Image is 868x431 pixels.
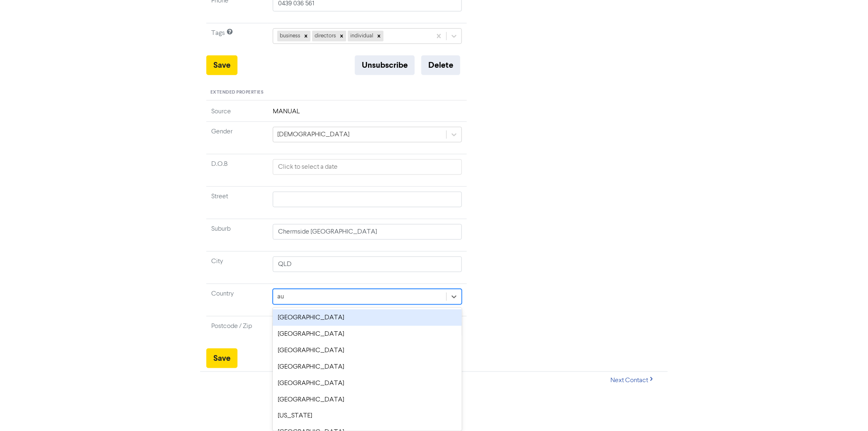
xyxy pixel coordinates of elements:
button: Next Contact [603,372,662,389]
td: Postcode / Zip [206,316,268,348]
td: D.O.B [206,154,268,186]
td: MANUAL [268,107,467,122]
iframe: Chat Widget [827,392,868,431]
div: [GEOGRAPHIC_DATA] [273,359,462,375]
button: Save [206,55,238,75]
div: [GEOGRAPHIC_DATA] [273,392,462,408]
td: Tags [206,23,268,56]
div: [GEOGRAPHIC_DATA] [273,342,462,359]
div: [GEOGRAPHIC_DATA] [273,375,462,392]
button: Delete [421,55,460,75]
td: Street [206,186,268,219]
div: business [277,31,302,41]
div: [GEOGRAPHIC_DATA] [273,326,462,342]
button: Unsubscribe [355,55,415,75]
button: Save [206,348,238,368]
td: Source [206,107,268,122]
div: directors [312,31,337,41]
div: individual [348,31,375,41]
div: Extended Properties [206,85,467,101]
input: Click to select a date [273,159,462,175]
div: [US_STATE] [273,408,462,424]
td: Gender [206,122,268,154]
td: Country [206,284,268,316]
div: [DEMOGRAPHIC_DATA] [277,130,349,140]
td: City [206,251,268,284]
div: [GEOGRAPHIC_DATA] [273,309,462,326]
td: Suburb [206,219,268,251]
